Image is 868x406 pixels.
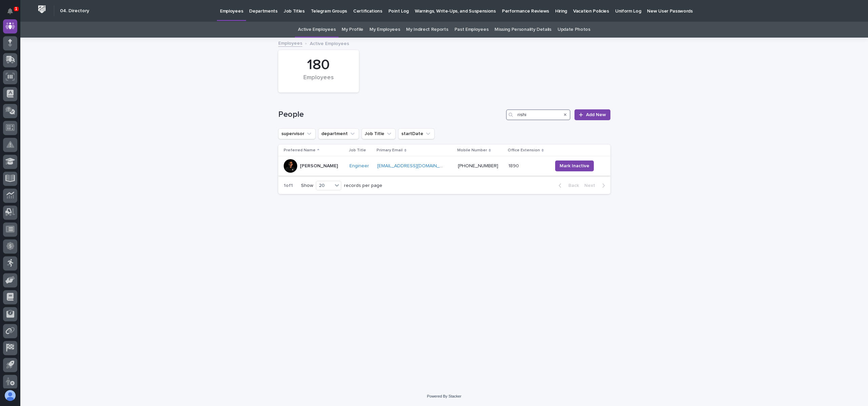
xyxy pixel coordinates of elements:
[284,147,316,154] p: Preferred Name
[582,183,610,189] button: Next
[15,6,17,11] p: 1
[278,177,298,194] p: 1 of 1
[560,163,589,169] span: Mark Inactive
[318,128,359,139] button: department
[300,163,338,169] p: [PERSON_NAME]
[362,128,396,139] button: Job Title
[349,163,369,169] a: Engineer
[584,183,599,188] span: Next
[8,8,17,19] div: Notifications1
[427,394,461,398] a: Powered By Stacker
[586,112,606,117] span: Add New
[298,22,336,38] a: Active Employees
[369,22,400,38] a: My Employees
[290,57,347,73] div: 180
[508,162,520,169] p: 1890
[278,110,504,120] h1: People
[455,22,489,38] a: Past Employees
[555,161,594,171] button: Mark Inactive
[574,109,610,120] a: Add New
[290,74,347,88] div: Employees
[301,183,313,189] p: Show
[316,182,332,189] div: 20
[36,3,48,16] img: Workspace Logo
[278,128,316,139] button: supervisor
[349,147,366,154] p: Job Title
[553,183,582,189] button: Back
[506,109,570,120] input: Search
[457,147,487,154] p: Mobile Number
[558,22,590,38] a: Update Photos
[406,22,448,38] a: My Indirect Reports
[278,39,302,47] a: Employees
[344,183,382,189] p: records per page
[278,156,610,176] tr: [PERSON_NAME]Engineer [EMAIL_ADDRESS][DOMAIN_NAME] [PHONE_NUMBER]18901890 Mark Inactive
[310,39,349,47] p: Active Employees
[342,22,363,38] a: My Profile
[508,147,540,154] p: Office Extension
[564,183,579,188] span: Back
[377,147,403,154] p: Primary Email
[398,128,435,139] button: startDate
[458,164,498,168] a: [PHONE_NUMBER]
[494,22,551,38] a: Missing Personality Details
[60,8,89,14] h2: 04. Directory
[3,388,17,403] button: users-avatar
[3,4,17,18] button: Notifications
[377,164,454,168] a: [EMAIL_ADDRESS][DOMAIN_NAME]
